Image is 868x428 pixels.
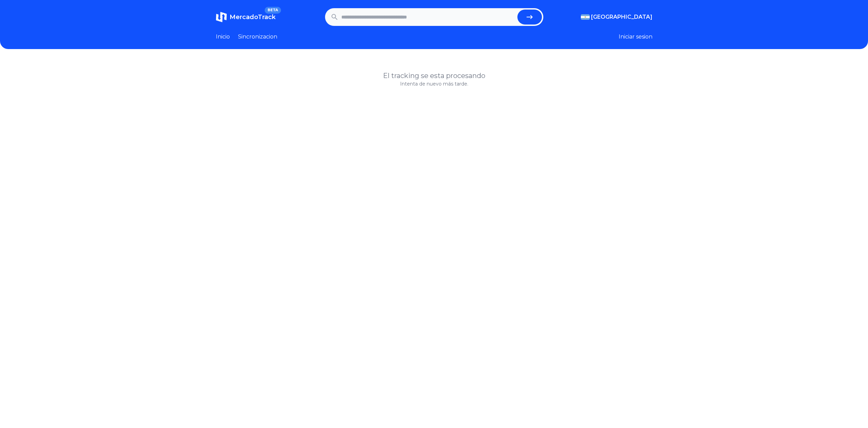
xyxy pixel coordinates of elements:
[238,33,277,41] a: Sincronizacion
[591,13,652,21] span: [GEOGRAPHIC_DATA]
[216,80,652,87] p: Intenta de nuevo más tarde.
[265,7,281,14] span: BETA
[581,14,590,20] img: Argentina
[619,33,652,41] button: Iniciar sesion
[216,12,276,22] a: MercadoTrackBETA
[230,13,276,21] span: MercadoTrack
[216,71,652,80] h1: El tracking se esta procesando
[216,12,227,22] img: MercadoTrack
[581,13,652,21] button: [GEOGRAPHIC_DATA]
[216,33,230,41] a: Inicio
